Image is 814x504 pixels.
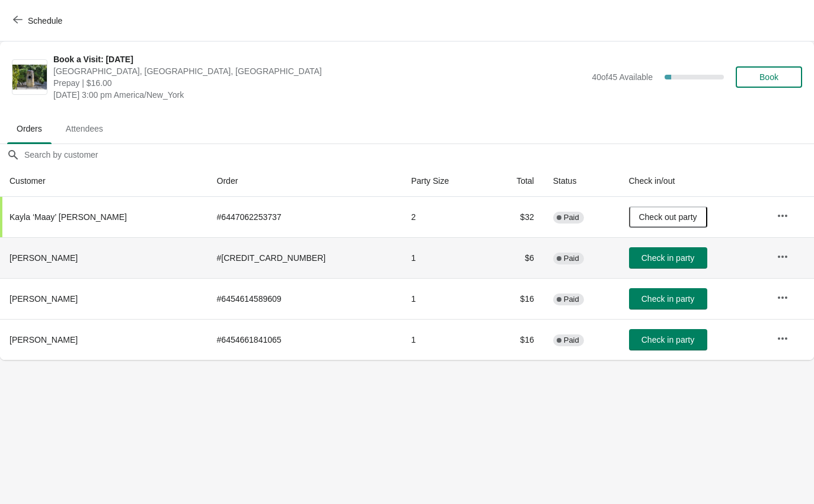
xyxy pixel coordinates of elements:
[488,237,544,278] td: $6
[9,294,78,304] span: [PERSON_NAME]
[6,10,72,31] button: Schedule
[401,197,488,237] td: 2
[488,165,544,197] th: Total
[629,247,707,269] button: Check in party
[208,237,402,278] td: # [CREDIT_CARD_NUMBER]
[9,212,127,222] span: Kayla ‘Maay’ [PERSON_NAME]
[53,53,586,65] span: Book a Visit: [DATE]
[564,295,579,304] span: Paid
[53,89,586,101] span: [DATE] 3:00 pm America/New_York
[629,329,707,350] button: Check in party
[629,206,707,228] button: Check out party
[736,66,802,88] button: Book
[641,335,694,344] span: Check in party
[9,335,78,344] span: [PERSON_NAME]
[564,254,579,263] span: Paid
[401,237,488,278] td: 1
[208,278,402,319] td: # 6454614589609
[544,165,620,197] th: Status
[401,319,488,360] td: 1
[28,16,62,25] span: Schedule
[7,118,52,139] span: Orders
[488,197,544,237] td: $32
[564,213,579,222] span: Paid
[208,197,402,237] td: # 6447062253737
[488,319,544,360] td: $16
[639,212,697,222] span: Check out party
[401,278,488,319] td: 1
[208,319,402,360] td: # 6454661841065
[56,118,113,139] span: Attendees
[401,165,488,197] th: Party Size
[488,278,544,319] td: $16
[53,65,586,77] span: [GEOGRAPHIC_DATA], [GEOGRAPHIC_DATA], [GEOGRAPHIC_DATA]
[759,72,778,82] span: Book
[53,77,586,89] span: Prepay | $16.00
[641,294,694,304] span: Check in party
[620,165,767,197] th: Check in/out
[592,72,653,82] span: 40 of 45 Available
[629,288,707,310] button: Check in party
[9,253,78,263] span: [PERSON_NAME]
[24,144,814,165] input: Search by customer
[208,165,402,197] th: Order
[641,253,694,263] span: Check in party
[12,65,47,90] img: Book a Visit: August 2025
[564,336,579,345] span: Paid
